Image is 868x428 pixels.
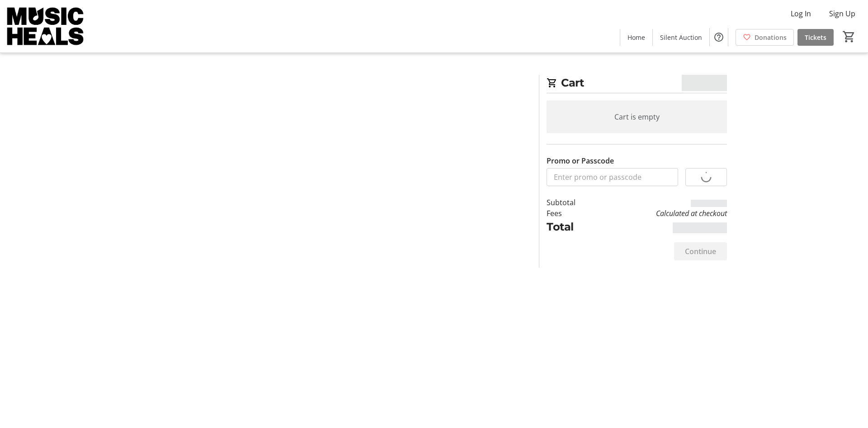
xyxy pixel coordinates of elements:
input: Enter promo or passcode [547,168,678,186]
a: Donations [736,29,794,46]
td: Total [547,219,599,235]
h2: Cart [547,75,727,93]
span: Sign Up [829,8,855,19]
a: Home [620,29,652,46]
span: CA$0.00 [682,75,727,91]
span: Home [627,33,645,42]
span: Log In [791,8,811,19]
td: Subtotal [547,197,599,208]
a: Tickets [797,29,834,46]
span: Tickets [805,33,826,42]
button: Help [710,28,728,46]
span: Silent Auction [660,33,702,42]
a: Silent Auction [653,29,709,46]
button: Cart [841,29,857,45]
span: Donations [755,33,787,42]
button: Log In [783,6,818,21]
td: Calculated at checkout [599,208,727,219]
button: Sign Up [822,6,863,21]
img: Music Heals Charitable Foundation's Logo [5,4,86,49]
label: Promo or Passcode [547,155,614,166]
td: Fees [547,208,599,219]
div: Cart is empty [547,101,727,133]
